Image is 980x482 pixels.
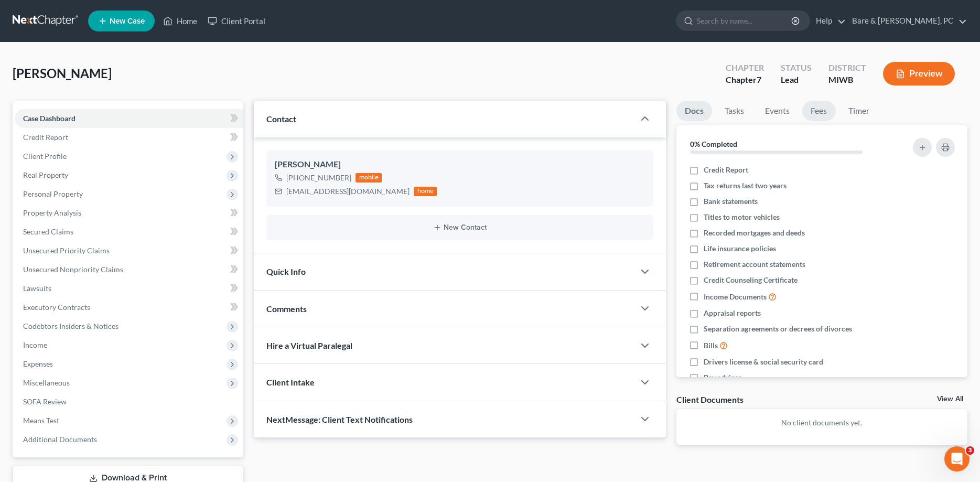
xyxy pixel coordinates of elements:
span: Case Dashboard [23,114,76,123]
span: Separation agreements or decrees of divorces [704,324,852,334]
a: Credit Report [15,128,243,147]
span: Income [23,340,47,349]
span: Executory Contracts [23,303,90,312]
input: Search by name... [697,11,793,30]
span: Real Property [23,170,68,179]
span: Income Documents [704,292,767,302]
div: [EMAIL_ADDRESS][DOMAIN_NAME] [286,186,410,197]
span: Miscellaneous [23,378,70,387]
span: Recorded mortgages and deeds [704,228,805,238]
div: home [414,187,437,196]
a: Tasks [716,101,752,121]
span: Credit Report [23,133,68,142]
span: Expenses [23,359,53,368]
div: Status [781,62,812,74]
span: New Case [110,17,145,25]
div: [PERSON_NAME] [275,158,644,171]
a: Unsecured Priority Claims [15,241,243,260]
a: SOFA Review [15,392,243,411]
div: Client Documents [676,394,744,405]
a: Docs [676,101,712,121]
a: Executory Contracts [15,298,243,317]
span: Bank statements [704,196,758,207]
strong: 0% Completed [690,140,737,148]
span: Unsecured Nonpriority Claims [23,265,123,274]
span: Pay advices [704,372,741,383]
span: Bills [704,340,718,351]
a: Fees [802,101,836,121]
span: Comments [266,304,307,314]
a: View All [937,395,963,403]
span: Codebtors Insiders & Notices [23,322,119,330]
div: Chapter [726,74,764,86]
a: Unsecured Nonpriority Claims [15,260,243,279]
span: Contact [266,114,296,124]
div: Chapter [726,62,764,74]
a: Property Analysis [15,203,243,222]
span: Client Intake [266,377,315,387]
button: Preview [883,62,955,85]
a: Lawsuits [15,279,243,298]
p: No client documents yet. [685,417,959,428]
span: Personal Property [23,189,83,198]
span: Quick Info [266,266,306,276]
a: Home [158,12,202,30]
span: Hire a Virtual Paralegal [266,340,352,350]
a: Bare & [PERSON_NAME], PC [847,12,967,30]
span: Unsecured Priority Claims [23,246,110,255]
span: 7 [757,74,761,84]
span: Credit Counseling Certificate [704,275,798,285]
div: mobile [356,173,382,183]
a: Events [757,101,798,121]
iframe: Intercom live chat [944,446,970,472]
a: Secured Claims [15,222,243,241]
span: [PERSON_NAME] [13,66,112,81]
div: Lead [781,74,812,86]
button: New Contact [275,223,644,232]
span: Titles to motor vehicles [704,212,780,222]
span: Life insurance policies [704,243,776,254]
span: SOFA Review [23,397,67,406]
a: Client Portal [202,12,271,30]
span: Credit Report [704,165,748,175]
span: Retirement account statements [704,259,805,270]
a: Timer [840,101,878,121]
a: Help [811,12,846,30]
div: MIWB [828,74,866,86]
span: Client Profile [23,152,67,160]
span: Additional Documents [23,435,97,444]
span: Property Analysis [23,208,81,217]
span: Tax returns last two years [704,180,787,191]
span: Means Test [23,416,59,425]
span: Secured Claims [23,227,73,236]
span: 3 [966,446,974,455]
a: Case Dashboard [15,109,243,128]
span: Appraisal reports [704,308,761,318]
span: Drivers license & social security card [704,357,823,367]
span: NextMessage: Client Text Notifications [266,414,413,424]
span: Lawsuits [23,284,51,293]
div: [PHONE_NUMBER] [286,173,351,183]
div: District [828,62,866,74]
